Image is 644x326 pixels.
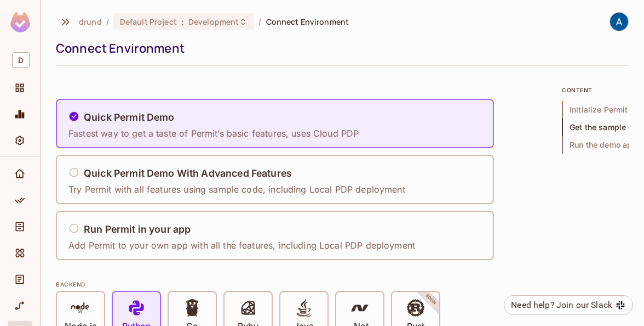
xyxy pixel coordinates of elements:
img: SReyMgAAAABJRU5ErkJggg== [10,12,30,32]
div: Audit Log [8,268,32,290]
div: Elements [8,242,32,264]
span: Connect Environment [266,16,349,27]
div: Directory [8,216,32,238]
div: Need help? Join our Slack [511,299,612,312]
h5: Quick Permit Demo With Advanced Features [84,168,292,179]
img: Andrew Reeves [610,13,628,31]
span: : [181,18,185,26]
span: the active workspace [79,16,102,27]
p: Fastest way to get a taste of Permit’s basic features, uses Cloud PDP [68,127,359,139]
div: Projects [8,77,32,99]
span: Development [188,16,239,27]
div: Settings [8,130,32,151]
span: D [12,52,30,68]
li: / [258,16,261,27]
p: Try Permit with all features using sample code, including Local PDP deployment [68,183,405,195]
h5: Run Permit in your app [84,224,191,235]
p: Add Permit to your own app with all the features, including Local PDP deployment [68,239,415,251]
div: Workspace: drund [8,48,32,72]
div: Home [8,163,32,185]
h5: Quick Permit Demo [84,112,175,123]
div: BACKEND [56,280,549,289]
span: Default Project [120,16,177,27]
div: Monitoring [8,103,32,125]
li: / [106,16,109,27]
div: Connect Environment [56,40,623,57]
p: content [562,86,629,94]
div: Policy [8,189,32,211]
div: URL Mapping [8,295,32,317]
span: SOON [410,278,452,321]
